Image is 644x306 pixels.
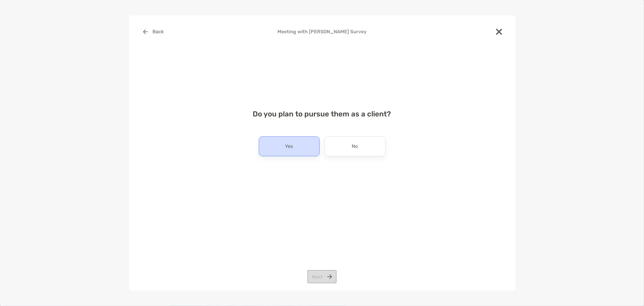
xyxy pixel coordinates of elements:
img: button icon [143,29,148,34]
h4: Do you plan to pursue them as a client? [139,110,506,118]
button: Back [139,25,168,38]
img: close modal [496,29,502,35]
p: Yes [285,142,293,151]
p: No [352,142,358,151]
h4: Meeting with [PERSON_NAME] Survey [139,29,506,34]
